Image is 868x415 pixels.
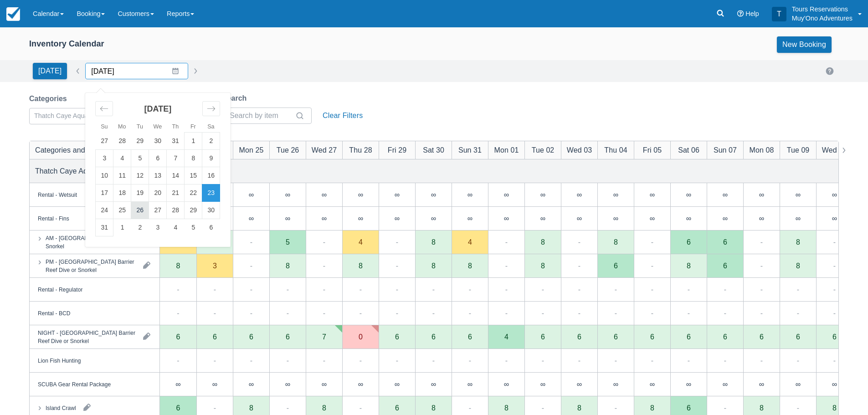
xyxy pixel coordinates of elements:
[723,238,727,246] div: 6
[468,333,472,340] div: 6
[792,14,853,23] p: Muy'Ono Adventures
[306,325,342,349] div: 7
[707,373,743,396] div: ∞
[780,183,816,207] div: ∞
[379,325,415,349] div: 6
[613,191,618,198] div: ∞
[614,262,618,269] div: 6
[177,307,179,318] div: -
[577,215,582,222] div: ∞
[149,219,167,236] td: Wednesday, September 3, 2025
[723,380,728,388] div: ∞
[524,207,561,231] div: ∞
[743,207,780,231] div: ∞
[678,144,699,155] div: Sat 06
[670,325,707,349] div: 6
[322,380,327,388] div: ∞
[269,183,306,207] div: ∞
[96,202,113,219] td: Sunday, August 24, 2025
[452,325,488,349] div: 6
[651,236,653,247] div: -
[358,215,363,222] div: ∞
[349,144,372,155] div: Thu 28
[113,133,131,150] td: Monday, July 28, 2025
[597,207,634,231] div: ∞
[395,333,399,340] div: 6
[322,191,327,198] div: ∞
[233,207,269,231] div: ∞
[214,284,216,295] div: -
[833,284,836,295] div: -
[780,373,816,396] div: ∞
[167,184,185,202] td: Thursday, August 21, 2025
[634,207,670,231] div: ∞
[202,184,220,202] td: Selected. Saturday, August 23, 2025
[213,333,217,340] div: 6
[359,238,363,246] div: 4
[541,238,545,246] div: 8
[614,238,618,246] div: 8
[144,104,172,113] strong: [DATE]
[743,325,780,349] div: 6
[415,325,452,349] div: 6
[651,284,653,295] div: -
[196,373,233,396] div: ∞
[167,202,185,219] td: Thursday, August 28, 2025
[780,207,816,231] div: ∞
[505,236,508,247] div: -
[233,373,269,396] div: ∞
[634,325,670,349] div: 6
[431,333,436,340] div: 6
[797,284,799,295] div: -
[202,150,220,167] td: Saturday, August 9, 2025
[396,260,398,271] div: -
[467,380,473,388] div: ∞
[175,380,180,388] div: ∞
[29,93,71,104] label: Categories
[185,133,202,150] td: Friday, August 1, 2025
[650,380,655,388] div: ∞
[149,184,167,202] td: Wednesday, August 20, 2025
[723,191,728,198] div: ∞
[113,184,131,202] td: Monday, August 18, 2025
[796,238,800,246] div: 8
[504,333,508,340] div: 4
[306,207,342,231] div: ∞
[286,262,290,269] div: 8
[759,191,764,198] div: ∞
[360,284,362,295] div: -
[96,167,113,184] td: Sunday, August 10, 2025
[85,63,188,79] input: Date
[743,183,780,207] div: ∞
[323,284,325,295] div: -
[306,183,342,207] div: ∞
[816,373,853,396] div: ∞
[96,184,113,202] td: Sunday, August 17, 2025
[723,333,727,340] div: 6
[542,284,544,295] div: -
[524,325,561,349] div: 6
[172,123,179,130] small: Th
[250,307,252,318] div: -
[743,373,780,396] div: ∞
[415,183,452,207] div: ∞
[249,380,254,388] div: ∞
[452,207,488,231] div: ∞
[233,183,269,207] div: ∞
[540,215,545,222] div: ∞
[249,215,254,222] div: ∞
[149,150,167,167] td: Wednesday, August 6, 2025
[249,333,253,340] div: 6
[561,183,597,207] div: ∞
[469,284,471,295] div: -
[780,325,816,349] div: 6
[269,207,306,231] div: ∞
[160,325,196,349] div: 6
[38,285,82,293] div: Rental - Regulator
[822,144,847,155] div: Wed 10
[687,238,691,246] div: 6
[415,207,452,231] div: ∞
[686,380,691,388] div: ∞
[149,133,167,150] td: Wednesday, July 30, 2025
[214,307,216,318] div: -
